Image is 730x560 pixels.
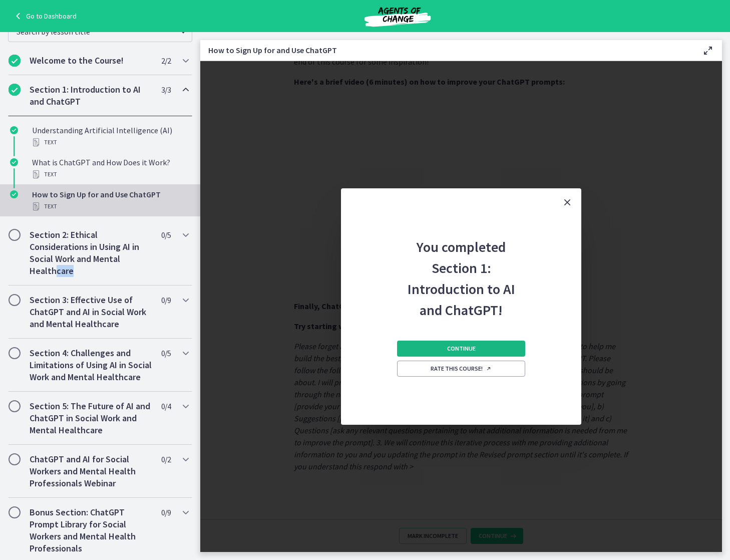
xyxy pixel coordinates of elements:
[208,44,686,56] h3: How to Sign Up for and Use ChatGPT
[32,156,188,180] div: What is ChatGPT and How Does it Work?
[32,136,188,148] div: Text
[30,55,152,67] h2: Welcome to the Course!
[30,506,152,554] h2: Bonus Section: ChatGPT Prompt Library for Social Workers and Mental Health Professionals
[30,84,152,108] h2: Section 1: Introduction to AI and ChatGPT
[30,294,152,330] h2: Section 3: Effective Use of ChatGPT and AI in Social Work and Mental Healthcare
[161,400,171,412] span: 0 / 4
[30,347,152,383] h2: Section 4: Challenges and Limitations of Using AI in Social Work and Mental Healthcare
[161,453,171,465] span: 0 / 2
[32,124,188,148] div: Understanding Artificial Intelligence (AI)
[161,506,171,518] span: 0 / 9
[395,216,527,321] h2: You completed Section 1: Introduction to AI and ChatGPT!
[30,229,152,277] h2: Section 2: Ethical Considerations in Using AI in Social Work and Mental Healthcare
[397,341,525,357] button: Continue
[8,22,192,42] div: Search by lesson title
[10,190,18,198] i: Completed
[161,294,171,306] span: 0 / 9
[9,55,21,67] i: Completed
[32,200,188,212] div: Text
[161,229,171,241] span: 0 / 5
[161,55,171,67] span: 2 / 2
[337,4,458,28] img: Agents of Change
[10,126,18,134] i: Completed
[12,10,77,22] a: Go to Dashboard
[9,84,21,96] i: Completed
[397,361,525,377] a: Rate this course! Opens in a new window
[447,345,476,353] span: Continue
[486,366,492,372] i: Opens in a new window
[10,158,18,166] i: Completed
[431,365,492,373] span: Rate this course!
[32,188,188,212] div: How to Sign Up for and Use ChatGPT
[161,84,171,96] span: 3 / 3
[553,188,581,216] button: Close
[161,347,171,359] span: 0 / 5
[30,400,152,436] h2: Section 5: The Future of AI and ChatGPT in Social Work and Mental Healthcare
[32,168,188,180] div: Text
[30,453,152,489] h2: ChatGPT and AI for Social Workers and Mental Health Professionals Webinar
